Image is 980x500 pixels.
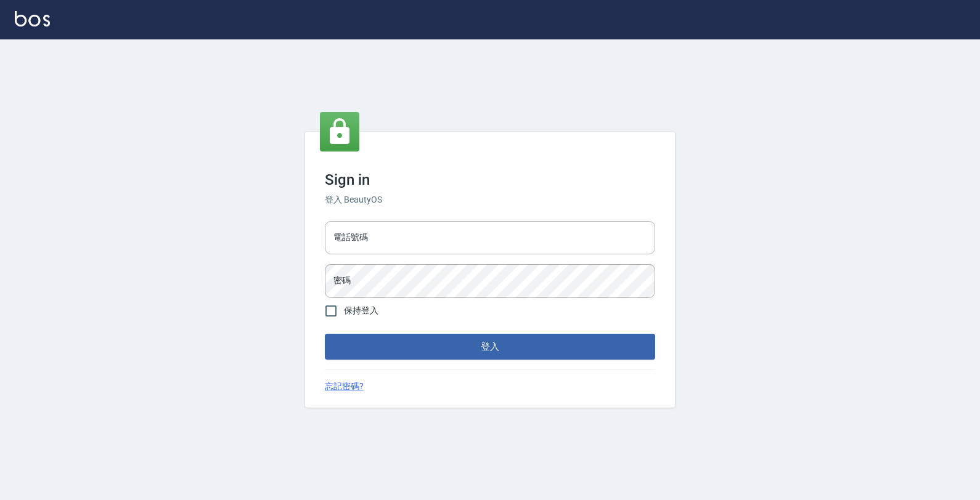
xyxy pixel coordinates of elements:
button: 登入 [325,334,655,360]
h3: Sign in [325,171,655,188]
span: 保持登入 [344,304,378,317]
a: 忘記密碼? [325,380,364,393]
h6: 登入 BeautyOS [325,193,655,206]
img: Logo [15,11,50,26]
